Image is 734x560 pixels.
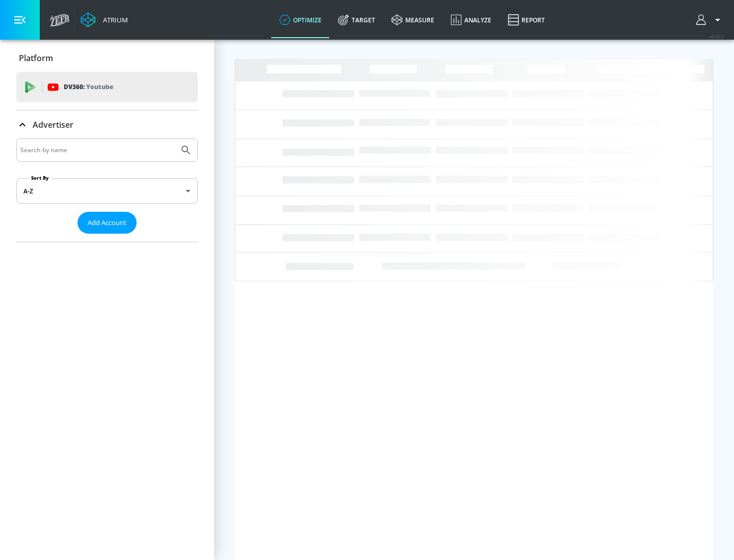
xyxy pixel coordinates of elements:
span: Add Account [88,217,126,229]
div: DV360: Youtube [16,72,198,102]
a: Report [500,2,553,38]
a: Target [330,2,383,38]
a: measure [383,2,442,38]
a: Atrium [81,12,128,27]
input: Search by name [20,144,175,157]
button: Add Account [77,212,137,234]
label: Sort By [29,175,51,181]
a: Analyze [442,2,500,38]
p: Platform [19,52,53,64]
p: Youtube [86,81,113,92]
p: Advertiser [33,119,73,130]
span: v 4.22.2 [710,34,724,39]
p: DV360: [64,81,113,93]
nav: list of Advertiser [16,234,198,242]
div: Atrium [99,15,128,24]
a: optimize [271,2,330,38]
div: Platform [16,44,198,72]
div: Advertiser [16,110,198,139]
div: Advertiser [16,138,198,242]
div: A-Z [16,178,198,204]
